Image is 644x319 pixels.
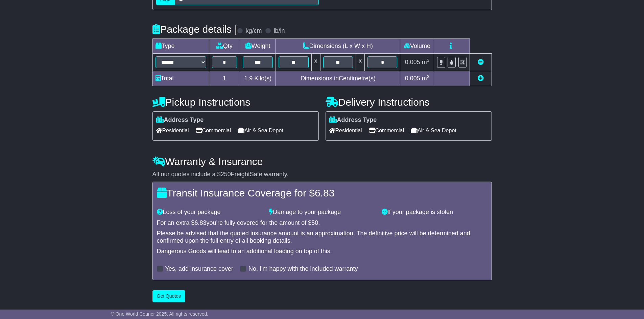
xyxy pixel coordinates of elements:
[356,53,365,71] td: x
[276,71,400,86] td: Dimensions in Centimetre(s)
[369,125,404,136] span: Commercial
[152,156,492,167] h4: Warranty & Insurance
[240,38,276,53] td: Weight
[209,71,240,86] td: 1
[152,290,186,302] button: Get Quotes
[209,38,240,53] td: Qty
[156,116,204,124] label: Address Type
[378,209,491,216] div: If your package is stolen
[326,97,492,108] h4: Delivery Instructions
[157,230,487,244] div: Please be advised that the quoted insurance amount is an approximation. The definitive price will...
[157,187,487,198] h4: Transit Insurance Coverage for $
[152,38,209,53] td: Type
[422,59,430,65] span: m
[196,125,231,136] span: Commercial
[152,97,319,108] h4: Pickup Instructions
[427,74,430,79] sup: 3
[152,24,237,35] h4: Package details |
[111,311,209,317] span: © One World Courier 2025. All rights reserved.
[311,53,320,71] td: x
[329,125,362,136] span: Residential
[405,59,420,65] span: 0.005
[156,125,189,136] span: Residential
[195,219,207,226] span: 6.83
[478,75,484,82] a: Add new item
[153,209,266,216] div: Loss of your package
[266,209,378,216] div: Damage to your package
[152,71,209,86] td: Total
[240,71,276,86] td: Kilo(s)
[427,58,430,63] sup: 3
[248,265,358,273] label: No, I'm happy with the included warranty
[244,75,253,82] span: 1.9
[245,27,262,35] label: kg/cm
[238,125,283,136] span: Air & Sea Depot
[157,248,487,255] div: Dangerous Goods will lead to an additional loading on top of this.
[221,171,231,178] span: 250
[276,38,400,53] td: Dimensions (L x W x H)
[329,116,377,124] label: Address Type
[165,265,233,273] label: Yes, add insurance cover
[273,27,285,35] label: lb/in
[315,187,334,198] span: 6.83
[422,75,430,82] span: m
[478,59,484,65] a: Remove this item
[411,125,456,136] span: Air & Sea Depot
[311,219,318,226] span: 50
[400,38,434,53] td: Volume
[405,75,420,82] span: 0.005
[152,171,492,178] div: All our quotes include a $ FreightSafe warranty.
[157,219,487,227] div: For an extra $ you're fully covered for the amount of $ .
